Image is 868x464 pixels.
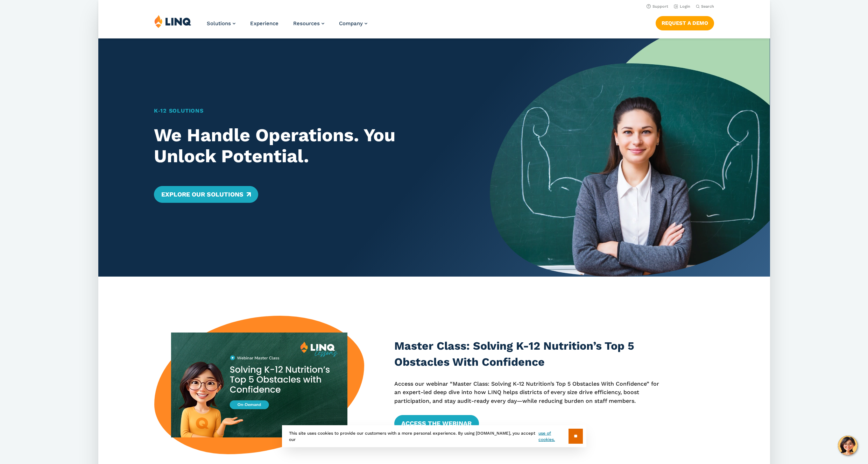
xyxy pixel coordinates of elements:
a: Experience [250,20,278,27]
button: Hello, have a question? Let’s chat. [838,436,858,455]
a: Solutions [207,20,235,27]
nav: Primary Navigation [207,15,367,38]
a: Request a Demo [655,16,714,30]
nav: Button Navigation [655,15,714,30]
a: Login [673,4,690,9]
h3: Master Class: Solving K-12 Nutrition’s Top 5 Obstacles With Confidence [394,338,666,370]
div: This site uses cookies to provide our customers with a more personal experience. By using [DOMAIN... [282,425,586,447]
h2: We Handle Operations. You Unlock Potential. [154,125,463,167]
a: use of cookies. [538,430,568,443]
a: Support [646,4,668,9]
a: Resources [293,20,324,27]
span: Company [339,20,363,27]
a: Explore Our Solutions [154,186,258,203]
span: Resources [293,20,320,27]
button: Open Search Bar [696,4,714,9]
nav: Utility Navigation [98,2,770,10]
a: Access the Webinar [394,415,479,432]
a: Company [339,20,367,27]
img: LINQ | K‑12 Software [154,15,191,28]
span: Solutions [207,20,231,27]
img: Home Banner [490,38,770,277]
h1: K‑12 Solutions [154,107,463,115]
span: Search [701,4,714,9]
p: Access our webinar “Master Class: Solving K-12 Nutrition’s Top 5 Obstacles With Confidence” for a... [394,380,666,405]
